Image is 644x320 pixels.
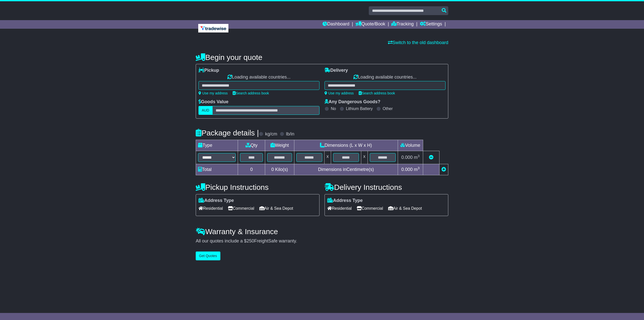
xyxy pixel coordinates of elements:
[196,238,448,244] div: All our quotes include a $ FreightSafe warranty.
[359,91,395,95] a: Search address book
[247,238,254,243] span: 250
[196,252,220,260] button: Get Quotes
[401,167,413,172] span: 0.000
[198,106,213,115] label: AUD
[196,227,448,236] h4: Warranty & Insurance
[271,167,274,172] span: 0
[196,164,238,175] td: Total
[418,166,420,170] sup: 3
[196,53,448,61] h4: Begin your quote
[233,91,269,95] a: Search address book
[383,106,393,111] label: Other
[294,164,398,175] td: Dimensions in Centimetre(s)
[265,131,277,137] label: kg/cm
[327,198,363,203] label: Address Type
[294,140,398,151] td: Dimensions (L x W x H)
[238,140,265,151] td: Qty
[388,40,448,45] a: Switch to the old dashboard
[420,20,442,29] a: Settings
[361,151,368,164] td: x
[414,167,420,172] span: m
[325,75,446,80] div: Loading available countries...
[228,204,254,212] span: Commercial
[265,164,294,175] td: Kilo(s)
[286,131,294,137] label: lb/in
[414,155,420,160] span: m
[346,106,373,111] label: Lithium Battery
[198,68,219,73] label: Pickup
[196,183,319,191] h4: Pickup Instructions
[324,151,331,164] td: x
[441,167,446,172] a: Add new item
[388,204,422,212] span: Air & Sea Depot
[391,20,414,29] a: Tracking
[429,155,433,160] a: Remove this item
[198,204,223,212] span: Residential
[323,20,349,29] a: Dashboard
[259,204,293,212] span: Air & Sea Depot
[331,106,336,111] label: No
[398,140,423,151] td: Volume
[418,154,420,158] sup: 3
[198,99,228,105] label: Goods Value
[196,129,259,137] h4: Package details |
[325,183,448,191] h4: Delivery Instructions
[325,99,380,105] label: Any Dangerous Goods?
[325,68,348,73] label: Delivery
[196,140,238,151] td: Type
[355,20,385,29] a: Quote/Book
[198,198,234,203] label: Address Type
[325,91,354,95] a: Use my address
[401,155,413,160] span: 0.000
[198,75,319,80] div: Loading available countries...
[238,164,265,175] td: 0
[327,204,352,212] span: Residential
[357,204,383,212] span: Commercial
[265,140,294,151] td: Weight
[198,91,228,95] a: Use my address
